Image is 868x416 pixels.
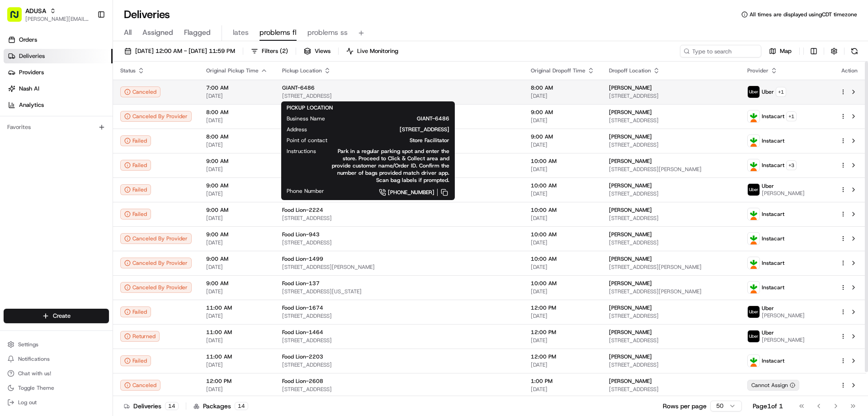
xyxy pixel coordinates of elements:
[315,47,330,55] span: Views
[531,166,594,173] span: [DATE]
[609,353,652,360] span: [PERSON_NAME]
[282,304,323,311] span: Food Lion-1674
[206,117,268,124] span: [DATE]
[18,370,51,377] span: Chat with us!
[282,353,323,360] span: Food Lion-2203
[282,263,516,271] span: [STREET_ADDRESS][PERSON_NAME]
[206,158,268,165] span: 9:00 AM
[282,84,315,91] span: GIANT-6486
[4,120,109,134] div: Favorites
[848,45,861,57] button: Refresh
[4,33,113,47] a: Orders
[282,92,516,100] span: [STREET_ADDRESS]
[340,115,449,122] span: GIANT-6486
[531,215,594,222] span: [DATE]
[4,98,113,112] a: Analytics
[206,239,268,246] span: [DATE]
[259,27,297,38] span: problems fl
[747,380,799,391] div: Cannot Assign
[18,399,37,406] span: Log out
[206,109,268,116] span: 8:00 AM
[19,52,45,60] span: Deliveries
[282,378,323,385] span: Food Lion-2608
[287,148,316,155] span: Instructions
[531,329,594,336] span: 12:00 PM
[531,361,594,368] span: [DATE]
[282,386,516,393] span: [STREET_ADDRESS]
[124,27,132,38] span: All
[120,306,151,317] button: Failed
[531,109,594,116] span: 9:00 AM
[609,361,733,368] span: [STREET_ADDRESS]
[124,7,170,22] h1: Deliveries
[9,86,25,103] img: 1736555255976-a54dd68f-1ca7-489b-9aae-adbdc363a1c4
[120,233,192,244] button: Canceled By Provider
[776,87,786,97] button: +1
[609,166,733,173] span: [STREET_ADDRESS][PERSON_NAME]
[124,402,179,411] div: Deliveries
[154,89,165,100] button: Start new chat
[184,27,211,38] span: Flagged
[307,27,348,38] span: problems ss
[206,378,268,385] span: 12:00 PM
[750,11,857,18] span: All times are displayed using CDT timezone
[19,36,37,44] span: Orders
[531,288,594,295] span: [DATE]
[339,187,449,197] a: [PHONE_NUMBER]
[4,65,113,80] a: Providers
[531,141,594,148] span: [DATE]
[206,84,268,91] span: 7:00 AM
[282,239,516,246] span: [STREET_ADDRESS]
[4,353,109,365] button: Notifications
[287,126,307,133] span: Address
[531,231,594,238] span: 10:00 AM
[762,113,784,120] span: Instacart
[120,184,151,195] button: Failed
[531,353,594,360] span: 12:00 PM
[206,329,268,336] span: 11:00 AM
[120,209,151,220] button: Failed
[247,45,292,57] button: Filters(2)
[300,45,335,57] button: Views
[4,4,94,25] button: ADUSA[PERSON_NAME][EMAIL_ADDRESS][PERSON_NAME][DOMAIN_NAME]
[120,111,192,122] div: Canceled By Provider
[531,337,594,344] span: [DATE]
[120,160,151,171] button: Failed
[19,85,39,93] span: Nash AI
[531,117,594,124] span: [DATE]
[609,312,733,320] span: [STREET_ADDRESS]
[609,141,733,148] span: [STREET_ADDRESS]
[25,15,90,23] span: [PERSON_NAME][EMAIL_ADDRESS][PERSON_NAME][DOMAIN_NAME]
[53,312,71,320] span: Create
[747,67,769,74] span: Provider
[531,263,594,271] span: [DATE]
[748,330,759,342] img: profile_uber_ahold_partner.png
[73,128,149,144] a: 💻API Documentation
[609,280,652,287] span: [PERSON_NAME]
[120,86,160,97] div: Canceled
[120,135,151,146] button: Failed
[9,9,27,27] img: Nash
[609,215,733,222] span: [STREET_ADDRESS]
[609,92,733,100] span: [STREET_ADDRESS]
[120,258,192,268] div: Canceled By Provider
[206,190,268,197] span: [DATE]
[762,305,774,312] span: Uber
[531,280,594,287] span: 10:00 AM
[76,132,84,139] div: 💻
[5,128,73,144] a: 📗Knowledge Base
[609,133,652,140] span: [PERSON_NAME]
[18,384,54,392] span: Toggle Theme
[287,187,324,195] span: Phone Number
[18,355,50,363] span: Notifications
[342,45,402,57] button: Live Monitoring
[120,331,160,342] div: Returned
[18,131,69,140] span: Knowledge Base
[4,382,109,394] button: Toggle Theme
[786,111,797,121] button: +1
[609,329,652,336] span: [PERSON_NAME]
[609,182,652,189] span: [PERSON_NAME]
[531,255,594,263] span: 10:00 AM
